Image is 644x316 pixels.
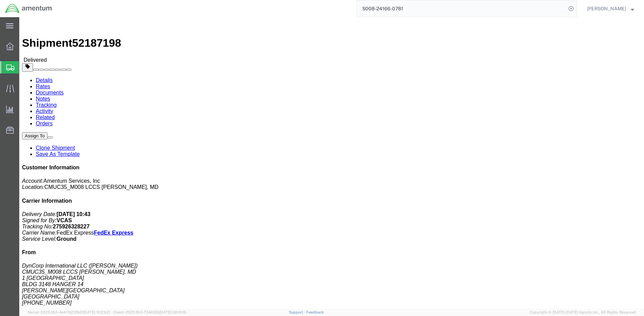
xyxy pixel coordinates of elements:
span: [DATE] 10:23:21 [83,310,110,314]
span: Server: 2025.18.0-4e47823f9d1 [28,310,110,314]
input: Search for shipment number, reference number [357,0,566,17]
span: Copyright © [DATE]-[DATE] Agistix Inc., All Rights Reserved [530,309,636,315]
iframe: FS Legacy Container [19,17,644,309]
span: Trevor Williams [587,5,626,12]
span: [DATE] 08:10:16 [159,310,186,314]
a: Feedback [306,310,324,314]
img: logo [5,3,52,14]
a: Support [289,310,306,314]
span: Client: 2025.18.0-7346316 [113,310,186,314]
button: [PERSON_NAME] [587,4,634,13]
